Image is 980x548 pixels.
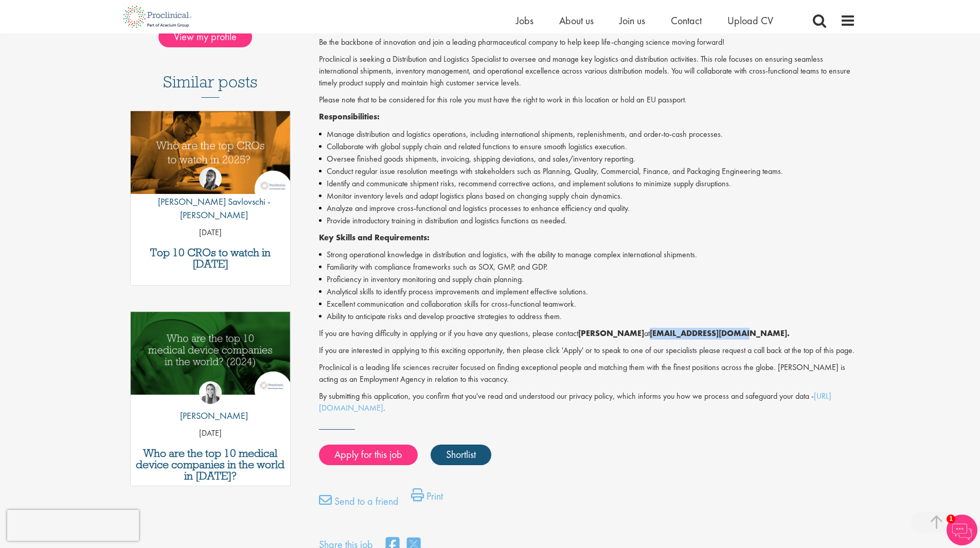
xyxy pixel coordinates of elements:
[319,493,399,514] a: Send to a friend
[158,27,252,47] span: View my profile
[578,328,644,339] strong: [PERSON_NAME]
[319,215,856,227] li: Provide introductory training in distribution and logistics functions as needed.
[136,247,286,270] a: Top 10 CROs to watch in [DATE]
[319,391,831,413] a: [URL][DOMAIN_NAME]
[431,445,491,465] a: Shortlist
[199,167,222,190] img: Theodora Savlovschi - Wicks
[319,445,418,465] a: Apply for this job
[319,232,430,243] strong: Key Skills and Requirements:
[131,195,291,221] p: [PERSON_NAME] Savlovschi - [PERSON_NAME]
[559,14,594,27] a: About us
[131,312,291,403] a: Link to a post
[947,515,955,523] span: 1
[319,391,856,414] p: By submitting this application, you confirm that you've read and understood our privacy policy, w...
[319,310,856,323] li: Ability to anticipate risks and develop proactive strategies to address them.
[319,128,856,140] li: Manage distribution and logistics operations, including international shipments, replenishments, ...
[319,190,856,202] li: Monitor inventory levels and adapt logistics plans based on changing supply chain dynamics.
[319,328,856,340] p: If you are having difficulty in applying or if you have any questions, please contact at
[727,14,773,27] a: Upload CV
[319,362,856,385] p: Proclinical is a leading life sciences recruiter focused on finding exceptional people and matchi...
[172,409,248,422] p: [PERSON_NAME]
[131,312,291,395] img: Top 10 Medical Device Companies 2024
[319,178,856,190] li: Identify and communicate shipment risks, recommend corrective actions, and implement solutions to...
[199,381,222,404] img: Hannah Burke
[671,14,702,27] a: Contact
[411,488,443,509] a: Print
[319,273,856,286] li: Proficiency in inventory monitoring and supply chain planning.
[319,140,856,153] li: Collaborate with global supply chain and related functions to ensure smooth logistics execution.
[131,111,291,202] a: Link to a post
[172,381,248,428] a: Hannah Burke [PERSON_NAME]
[319,165,856,178] li: Conduct regular issue resolution meetings with stakeholders such as Planning, Quality, Commercial...
[650,328,790,339] strong: [EMAIL_ADDRESS][DOMAIN_NAME].
[131,227,291,239] p: [DATE]
[319,345,856,357] p: If you are interested in applying to this exciting opportunity, then please click 'Apply' or to s...
[131,111,291,194] img: Top 10 CROs 2025 | Proclinical
[131,428,291,439] p: [DATE]
[516,14,533,27] a: Jobs
[319,202,856,215] li: Analyze and improve cross-functional and logistics processes to enhance efficiency and quality.
[7,510,139,541] iframe: reCAPTCHA
[319,286,856,298] li: Analytical skills to identify process improvements and implement effective solutions.
[319,261,856,273] li: Familiarity with compliance frameworks such as SOX, GMP, and GDP.
[319,153,856,165] li: Oversee finished goods shipments, invoicing, shipping deviations, and sales/inventory reporting.
[319,111,380,122] strong: Responsibilities:
[158,29,262,42] a: View my profile
[619,14,645,27] a: Join us
[319,54,856,89] p: Proclinical is seeking a Distribution and Logistics Specialist to oversee and manage key logistic...
[163,73,258,98] h3: Similar posts
[319,37,856,48] p: Be the backbone of innovation and join a leading pharmaceutical company to help keep life-changin...
[131,167,291,226] a: Theodora Savlovschi - Wicks [PERSON_NAME] Savlovschi - [PERSON_NAME]
[319,37,856,414] div: Job description
[319,249,856,261] li: Strong operational knowledge in distribution and logistics, with the ability to manage complex in...
[319,298,856,310] li: Excellent communication and collaboration skills for cross-functional teamwork.
[947,515,977,545] img: Chatbot
[319,94,856,106] p: Please note that to be considered for this role you must have the right to work in this location ...
[136,448,286,482] a: Who are the top 10 medical device companies in the world in [DATE]?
